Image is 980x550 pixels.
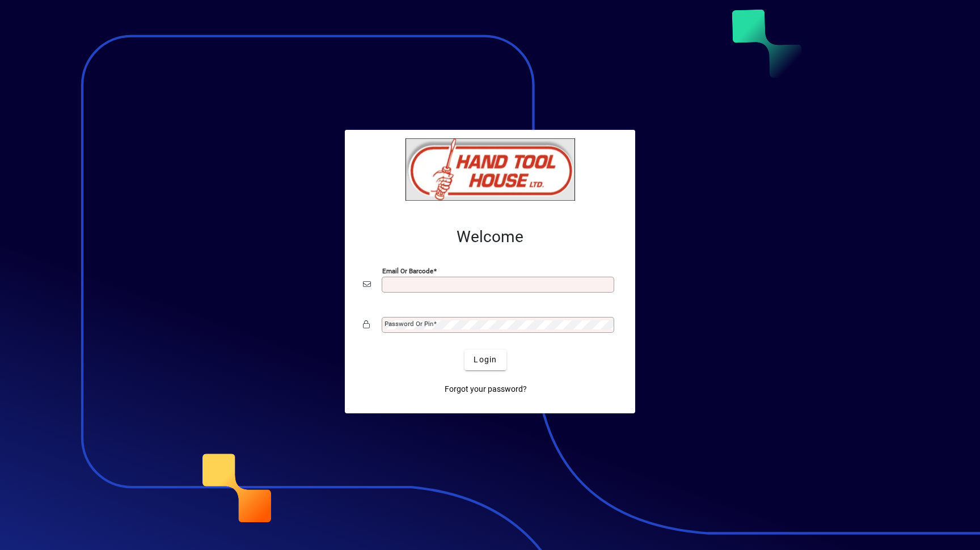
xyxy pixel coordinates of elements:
span: Login [474,354,497,366]
span: Forgot your password? [445,383,527,395]
mat-label: Password or Pin [385,320,433,328]
h2: Welcome [363,227,617,247]
button: Login [464,350,506,370]
mat-label: Email or Barcode [382,266,433,274]
a: Forgot your password? [440,379,531,400]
